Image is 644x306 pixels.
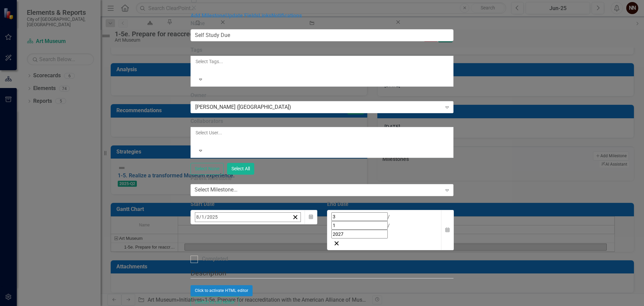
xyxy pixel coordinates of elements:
[388,223,390,228] span: /
[191,118,453,125] label: Collaborators
[207,213,218,222] input: yyyy
[191,20,453,28] label: Name
[199,214,201,220] span: /
[327,201,453,208] div: End Date
[388,214,390,219] span: /
[196,213,199,222] input: mm
[191,29,453,42] input: Milestone Name
[191,163,224,175] button: Select None
[191,92,453,99] label: Owner
[196,58,448,65] div: Select Tags...
[227,163,254,175] button: Select All
[191,46,453,54] label: Tags
[225,12,259,19] a: Update Fields
[191,268,453,278] legend: Description
[195,103,442,111] div: [PERSON_NAME] ([GEOGRAPHIC_DATA])
[201,213,205,222] input: dd
[271,12,302,19] a: Notifications
[259,12,271,19] a: Links
[191,285,253,296] button: Click to activate HTML editor
[205,214,207,220] span: /
[196,129,448,136] div: Select User...
[191,12,225,19] a: Add Milestone
[191,201,317,208] div: Start Date
[195,186,237,194] div: Select Milestone...
[191,175,453,182] label: Parent Milestone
